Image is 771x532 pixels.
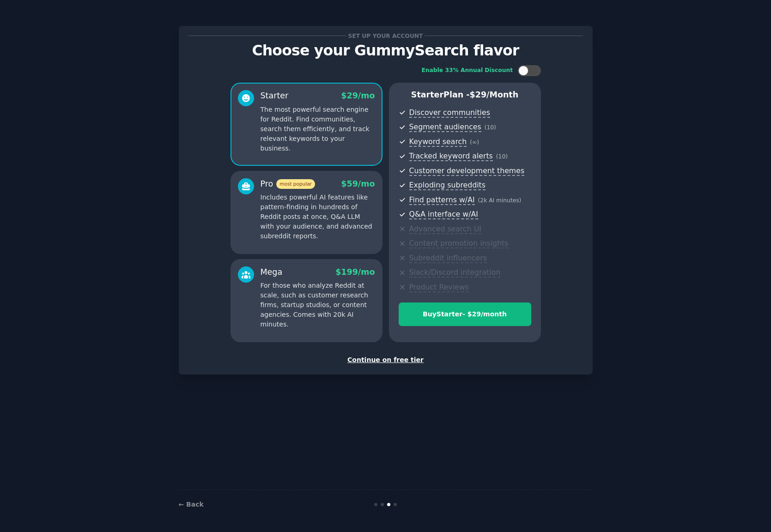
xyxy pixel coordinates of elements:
span: ( ∞ ) [470,139,479,145]
span: Set up your account [346,31,425,41]
p: Starter Plan - [399,89,531,101]
span: most popular [276,179,315,189]
span: Exploding subreddits [409,181,486,190]
div: Starter [261,90,289,102]
span: ( 10 ) [496,153,508,160]
span: ( 2k AI minutes ) [478,197,522,204]
span: Q&A interface w/AI [409,210,478,219]
span: $ 59 /mo [341,179,375,188]
span: Subreddit influencers [409,254,487,263]
span: $ 199 /mo [335,267,375,277]
span: Product Reviews [409,283,469,292]
span: Segment audiences [409,122,481,132]
p: The most powerful search engine for Reddit. Find communities, search them efficiently, and track ... [261,105,375,153]
button: BuyStarter- $29/month [399,302,531,326]
span: Content promotion insights [409,239,509,248]
span: $ 29 /month [470,90,519,99]
div: Continue on free tier [188,355,583,365]
span: Find patterns w/AI [409,195,475,205]
span: $ 29 /mo [341,91,375,100]
span: Customer development themes [409,166,525,176]
a: ← Back [179,501,204,508]
div: Enable 33% Annual Discount [422,66,513,75]
span: Slack/Discord integration [409,268,501,278]
span: Keyword search [409,137,467,147]
span: Tracked keyword alerts [409,151,493,161]
p: Includes powerful AI features like pattern-finding in hundreds of Reddit posts at once, Q&A LLM w... [261,193,375,241]
p: Choose your GummySearch flavor [188,42,583,59]
span: ( 10 ) [485,124,496,131]
span: Discover communities [409,108,490,118]
div: Mega [261,266,283,278]
p: For those who analyze Reddit at scale, such as customer research firms, startup studios, or conte... [261,281,375,329]
div: Buy Starter - $ 29 /month [399,309,531,319]
div: Pro [261,178,315,190]
span: Advanced search UI [409,224,481,234]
